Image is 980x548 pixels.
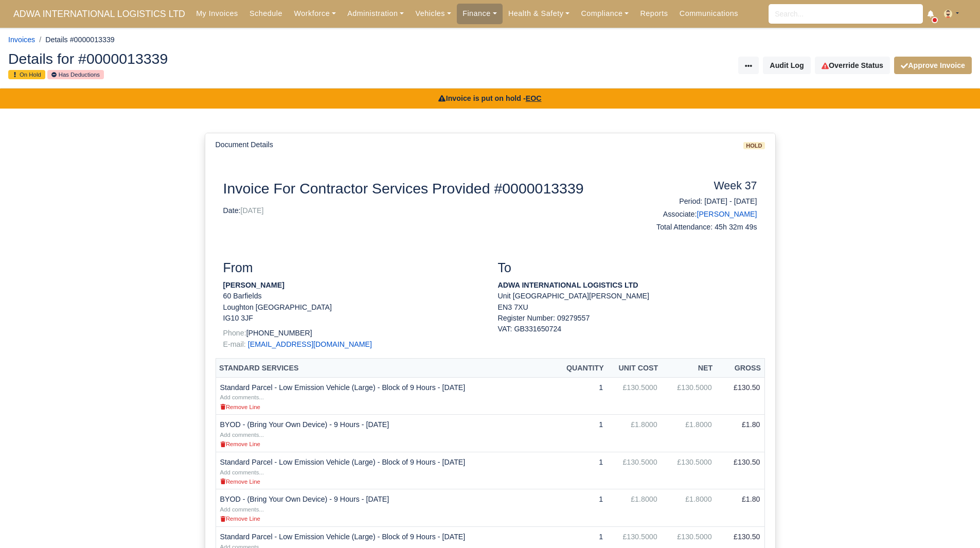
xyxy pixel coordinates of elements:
small: Has Deductions [47,70,104,79]
td: BYOD - (Bring Your Own Device) - 9 Hours - [DATE] [216,489,555,527]
a: Add comments... [220,468,264,476]
td: £130.5000 [662,452,716,489]
span: Phone: [223,329,246,337]
a: Communications [674,4,744,24]
td: £130.5000 [607,452,662,489]
small: Remove Line [220,441,260,447]
a: Compliance [575,4,634,24]
td: £130.5000 [662,377,716,415]
a: Invoices [8,36,35,44]
h2: Invoice For Contractor Services Provided #0000013339 [223,180,620,197]
small: Add comments... [220,506,264,512]
td: £1.8000 [662,415,716,452]
p: Loughton [GEOGRAPHIC_DATA] [223,302,483,313]
a: [EMAIL_ADDRESS][DOMAIN_NAME] [248,340,372,348]
h6: Period: [DATE] - [DATE] [635,197,757,206]
p: 60 Barfields [223,291,483,302]
td: £1.80 [716,489,764,527]
u: EOC [526,94,542,102]
small: Add comments... [220,432,264,438]
a: Remove Line [220,402,260,411]
a: Administration [342,4,409,24]
a: Override Status [815,57,890,74]
td: 1 [555,452,607,489]
a: Add comments... [220,505,264,513]
td: Standard Parcel - Low Emission Vehicle (Large) - Block of 9 Hours - [DATE] [216,452,555,489]
a: Add comments... [220,430,264,438]
p: EN3 7XU [498,302,757,313]
td: Standard Parcel - Low Emission Vehicle (Large) - Block of 9 Hours - [DATE] [216,377,555,415]
div: Register Number: 09279557 [490,313,765,335]
small: On Hold [8,70,45,79]
button: Audit Log [763,57,810,74]
a: Schedule [244,4,288,24]
li: Details #0000013339 [35,34,115,46]
a: [PERSON_NAME] [697,210,757,218]
td: £1.8000 [662,489,716,527]
input: Search... [769,4,923,24]
th: Standard Services [216,359,555,378]
h6: Total Attendance: 45h 32m 49s [635,223,757,232]
a: My Invoices [190,4,244,24]
small: Remove Line [220,516,260,522]
td: £130.50 [716,452,764,489]
a: Workforce [288,4,342,24]
th: Quantity [555,359,607,378]
a: Health & Safety [503,4,576,24]
td: 1 [555,489,607,527]
span: ADWA INTERNATIONAL LOGISTICS LTD [8,4,190,24]
a: ADWA INTERNATIONAL LOGISTICS LTD [8,4,190,24]
span: hold [743,142,764,150]
div: VAT: GB331650724 [498,324,757,334]
a: Remove Line [220,477,260,485]
a: Reports [634,4,673,24]
a: Remove Line [220,439,260,448]
h6: Document Details [216,140,273,149]
a: Finance [457,4,503,24]
strong: ADWA INTERNATIONAL LOGISTICS LTD [498,281,638,289]
th: Unit Cost [607,359,662,378]
p: Date: [223,205,620,216]
td: £130.5000 [607,377,662,415]
a: Remove Line [220,514,260,522]
td: £130.50 [716,377,764,415]
th: Net [662,359,716,378]
small: Add comments... [220,394,264,400]
p: Unit [GEOGRAPHIC_DATA][PERSON_NAME] [498,291,757,302]
strong: [PERSON_NAME] [223,281,284,289]
small: Add comments... [220,469,264,475]
a: Add comments... [220,393,264,401]
small: Remove Line [220,404,260,410]
td: 1 [555,377,607,415]
td: £1.80 [716,415,764,452]
small: Remove Line [220,479,260,485]
h3: From [223,260,483,276]
td: £1.8000 [607,489,662,527]
h2: Details for #0000013339 [8,51,483,66]
td: 1 [555,415,607,452]
span: [DATE] [241,206,264,215]
h3: To [498,260,757,276]
td: BYOD - (Bring Your Own Device) - 9 Hours - [DATE] [216,415,555,452]
p: IG10 3JF [223,313,483,324]
h6: Associate: [635,210,757,219]
h4: Week 37 [635,180,757,193]
span: E-mail: [223,340,246,348]
p: [PHONE_NUMBER] [223,328,483,339]
a: Vehicles [409,4,457,24]
th: Gross [716,359,764,378]
button: Approve Invoice [894,57,972,74]
td: £1.8000 [607,415,662,452]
